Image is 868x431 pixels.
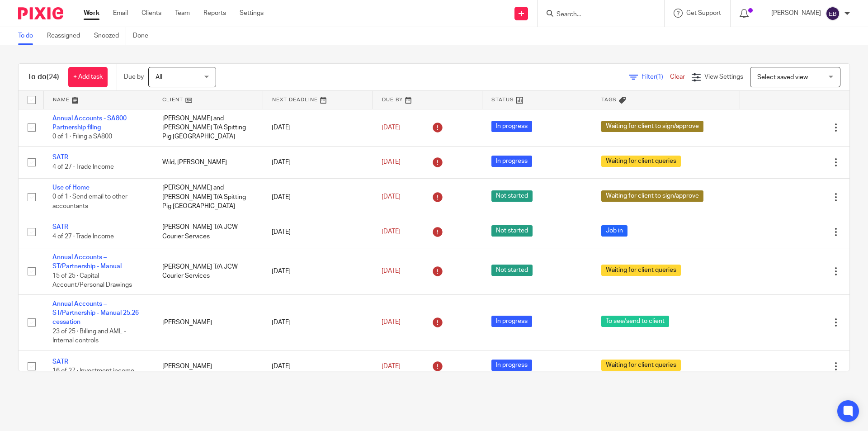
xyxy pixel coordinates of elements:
[491,121,532,132] span: In progress
[153,179,263,216] td: [PERSON_NAME] and [PERSON_NAME] T/A Spitting Pig [GEOGRAPHIC_DATA]
[382,319,401,326] span: [DATE]
[263,109,373,146] td: [DATE]
[491,190,533,202] span: Not started
[240,9,264,18] a: Settings
[47,73,59,81] span: (24)
[601,360,681,371] span: Waiting for client queries
[203,9,226,18] a: Reports
[52,164,114,170] span: 4 of 27 · Trade Income
[156,74,162,81] span: All
[263,294,373,350] td: [DATE]
[124,72,144,81] p: Due by
[52,368,134,374] span: 16 of 27 · Investment income
[601,156,681,167] span: Waiting for client queries
[18,27,40,45] a: To do
[491,225,533,237] span: Not started
[601,121,703,132] span: Waiting for client to sign/approve
[175,9,190,18] a: Team
[28,72,59,82] h1: To do
[670,74,685,80] a: Clear
[263,216,373,248] td: [DATE]
[263,350,373,382] td: [DATE]
[601,225,627,237] span: Job in
[491,156,532,167] span: In progress
[52,359,68,365] a: SATR
[771,9,821,18] p: [PERSON_NAME]
[52,185,90,191] a: Use of Home
[382,268,401,275] span: [DATE]
[113,9,128,18] a: Email
[52,133,112,140] span: 0 of 1 · Filing a SA800
[601,316,669,327] span: To see/send to client
[382,124,401,131] span: [DATE]
[52,233,114,240] span: 4 of 27 · Trade Income
[491,265,533,276] span: Not started
[656,74,663,80] span: (1)
[153,216,263,248] td: [PERSON_NAME] T/A JCW Courier Services
[18,7,63,19] img: Pixie
[757,74,808,81] span: Select saved view
[642,74,670,80] span: Filter
[52,224,68,230] a: SATR
[52,154,68,161] a: SATR
[491,316,532,327] span: In progress
[153,248,263,295] td: [PERSON_NAME] T/A JCW Courier Services
[153,294,263,350] td: [PERSON_NAME]
[153,146,263,178] td: Wild, [PERSON_NAME]
[133,27,155,45] a: Done
[52,273,132,289] span: 15 of 25 · Capital Account/Personal Drawings
[382,194,401,200] span: [DATE]
[263,146,373,178] td: [DATE]
[382,159,401,166] span: [DATE]
[52,115,127,131] a: Annual Accounts - SA800 Partnership filing
[382,363,401,369] span: [DATE]
[704,74,743,80] span: View Settings
[68,67,108,87] a: + Add task
[601,97,617,102] span: Tags
[601,265,681,276] span: Waiting for client queries
[52,301,139,326] a: Annual Accounts – ST/Partnership - Manual 25.26 cessation
[491,360,532,371] span: In progress
[153,350,263,382] td: [PERSON_NAME]
[52,328,126,344] span: 23 of 25 · Billing and AML - Internal controls
[84,9,99,18] a: Work
[263,248,373,295] td: [DATE]
[142,9,161,18] a: Clients
[153,109,263,146] td: [PERSON_NAME] and [PERSON_NAME] T/A Spitting Pig [GEOGRAPHIC_DATA]
[47,27,87,45] a: Reassigned
[826,6,840,21] img: svg%3E
[263,179,373,216] td: [DATE]
[601,190,703,202] span: Waiting for client to sign/approve
[382,229,401,235] span: [DATE]
[52,254,122,270] a: Annual Accounts – ST/Partnership - Manual
[556,11,637,19] input: Search
[52,194,127,210] span: 0 of 1 · Send email to other accountants
[94,27,126,45] a: Snoozed
[686,10,721,16] span: Get Support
